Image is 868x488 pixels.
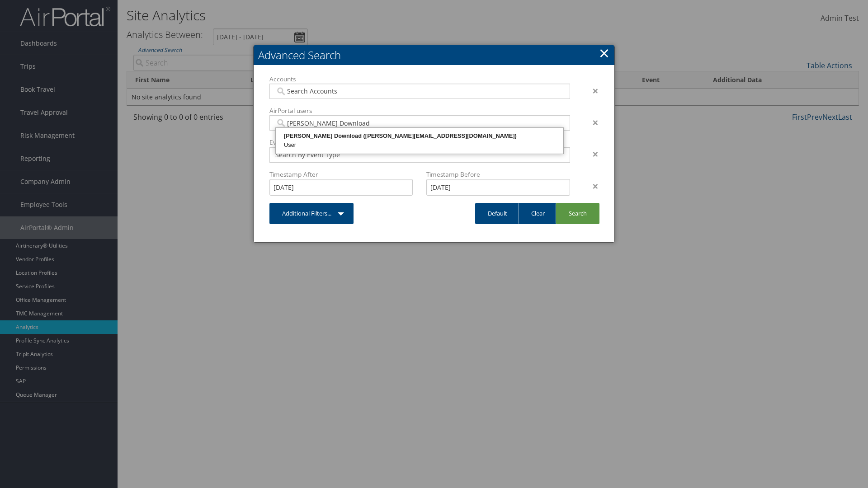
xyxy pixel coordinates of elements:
label: Timestamp Before [426,170,570,179]
label: Events [269,138,570,147]
a: Clear [518,203,557,224]
div: × [577,149,605,160]
h2: Advanced Search [254,45,614,65]
a: Default [475,203,520,224]
input: Search Accounts [275,87,564,96]
div: [PERSON_NAME] Download ([PERSON_NAME][EMAIL_ADDRESS][DOMAIN_NAME]) [277,131,562,141]
div: User [277,141,562,150]
a: Search [556,203,599,224]
input: Search Accounts [275,118,564,127]
input: Search By Event Type [275,150,564,160]
div: × [577,181,605,192]
label: Accounts [269,75,570,84]
label: AirPortal users [269,106,570,115]
a: Close [599,44,609,62]
div: × [577,85,605,96]
a: Additional Filters... [269,203,354,224]
label: Timestamp After [269,170,413,179]
div: × [577,117,605,128]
